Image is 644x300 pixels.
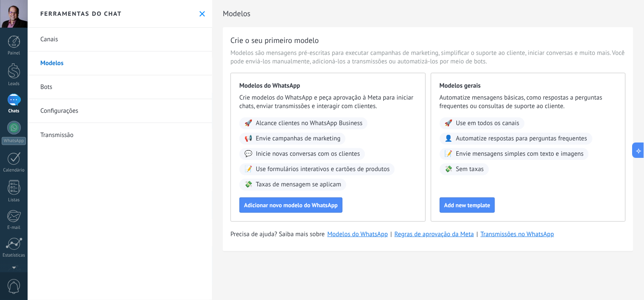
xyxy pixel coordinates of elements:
span: Automatize mensagens básicas, como respostas a perguntas frequentes ou consultas de suporte ao cl... [440,94,617,111]
span: 🚀 [445,119,453,128]
div: WhatsApp [2,137,26,145]
span: Envie mensagens simples com texto e imagens [456,150,584,158]
span: Modelos são mensagens pré-escritas para executar campanhas de marketing, simplificar o suporte ao... [231,49,626,66]
a: Transmissão [28,123,212,147]
a: Canais [28,28,212,51]
span: Envie campanhas de marketing [256,134,341,143]
span: 🚀 [245,119,253,128]
button: Add new template [440,197,495,213]
button: Adicionar novo modelo do WhatsApp [239,197,343,213]
span: Automatize respostas para perguntas frequentes [456,134,587,143]
span: Taxas de mensagem se aplicam [256,180,341,189]
span: Sem taxas [456,165,484,174]
div: Calendário [2,168,26,173]
span: Use em todos os canais [456,119,519,128]
a: Modelos [28,51,212,75]
span: Add new template [444,202,491,208]
span: 📝 [445,150,453,158]
span: 💸 [245,180,253,189]
span: Use formulários interativos e cartões de produtos [256,165,390,174]
span: 💸 [445,165,453,174]
a: Transmissões no WhatsApp [481,230,554,238]
h2: Modelos [223,5,633,22]
a: Bots [28,75,212,99]
span: Crie modelos do WhatsApp e peça aprovação à Meta para iniciar chats, enviar transmissões e intera... [239,94,417,111]
div: | | [231,230,626,239]
div: Painel [2,51,26,56]
span: Adicionar novo modelo do WhatsApp [244,202,338,208]
span: Inicie novas conversas com os clientes [256,150,360,158]
a: Modelos do WhatsApp [327,230,388,238]
span: 💬 [245,150,253,158]
span: Alcance clientes no WhatsApp Business [256,119,363,128]
span: Precisa de ajuda? Saiba mais sobre [231,230,325,239]
div: E-mail [2,225,26,231]
span: 📢 [245,134,253,143]
span: 📝 [245,165,253,174]
div: Estatísticas [2,253,26,258]
h2: Ferramentas do chat [40,10,122,17]
div: Leads [2,81,26,87]
h3: Crie o seu primeiro modelo [231,35,319,46]
div: Listas [2,197,26,203]
span: 👤 [445,134,453,143]
span: Modelos do WhatsApp [239,82,417,90]
span: Modelos gerais [440,82,617,90]
div: Chats [2,109,26,114]
a: Configurações [28,99,212,123]
a: Regras de aprovação da Meta [395,230,474,238]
